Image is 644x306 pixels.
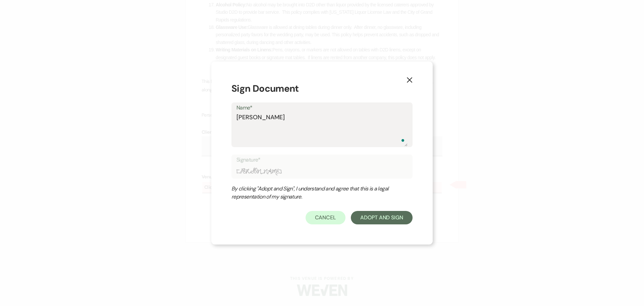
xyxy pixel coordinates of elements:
[236,103,408,113] label: Name*
[231,82,413,96] h1: Sign Document
[236,155,408,165] label: Signature*
[231,185,399,201] div: By clicking "Adopt and Sign", I understand and agree that this is a legal representation of my si...
[236,113,408,146] textarea: To enrich screen reader interactions, please activate Accessibility in Grammarly extension settings
[306,211,346,224] button: Cancel
[351,211,413,224] button: Adopt And Sign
